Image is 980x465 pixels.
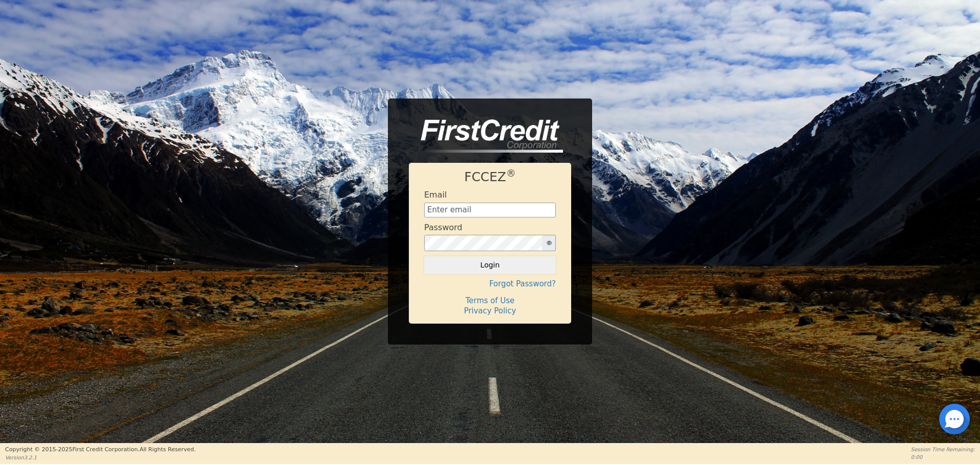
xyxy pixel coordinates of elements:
[5,454,195,461] p: Version 3.2.1
[424,190,447,200] h4: Email
[424,296,556,305] h4: Terms of Use
[506,168,516,179] sup: ®
[424,203,556,218] input: Enter email
[424,306,556,315] h4: Privacy Policy
[911,446,975,453] p: Session Time Remaining:
[424,279,556,288] h4: Forgot Password?
[424,169,556,185] h1: FCCEZ
[5,446,195,454] p: Copyright © 2015- 2025 First Credit Corporation.
[424,223,462,232] h4: Password
[424,256,556,274] button: Login
[139,446,195,453] span: All Rights Reserved.
[409,119,563,153] img: logo-CMu_cnol.png
[424,235,543,251] input: password
[911,453,975,461] p: 0:00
